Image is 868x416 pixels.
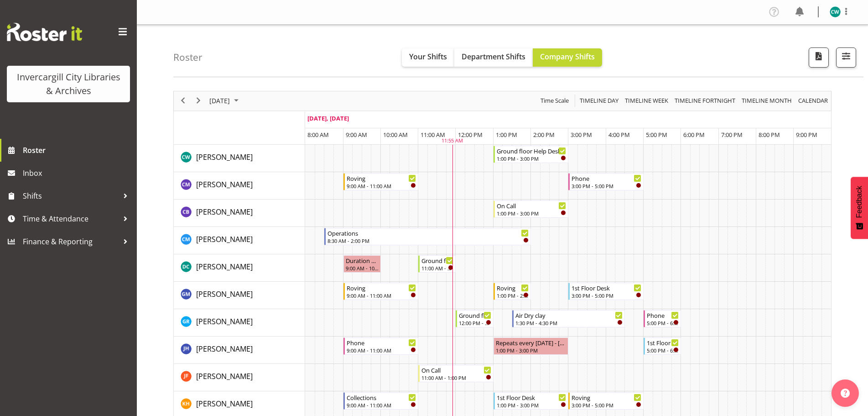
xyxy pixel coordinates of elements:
button: Feedback - Show survey [851,177,868,239]
div: 9:00 AM - 11:00 AM [347,347,416,354]
div: Jillian Hunter"s event - Phone Begin From Wednesday, October 1, 2025 at 9:00:00 AM GMT+13:00 Ends... [343,337,419,355]
div: Roving [572,393,641,402]
button: Filter Shifts [836,47,856,68]
div: Ground floor Help Desk [497,146,567,155]
span: 8:00 AM [307,131,329,139]
td: Gabriel McKay Smith resource [174,282,305,309]
div: Cindy Mulrooney"s event - Operations Begin From Wednesday, October 1, 2025 at 8:30:00 AM GMT+13:0... [324,228,531,245]
span: [PERSON_NAME] [196,179,253,190]
span: [PERSON_NAME] [196,152,253,162]
span: 11:00 AM [421,131,445,139]
div: October 1, 2025 [206,91,244,111]
a: [PERSON_NAME] [196,152,253,163]
span: [PERSON_NAME] [196,316,253,326]
span: [PERSON_NAME] [196,289,253,299]
div: Invercargill City Libraries & Archives [16,70,121,98]
div: Roving [347,174,416,183]
div: Kaela Harley"s event - Roving Begin From Wednesday, October 1, 2025 at 3:00:00 PM GMT+13:00 Ends ... [568,392,644,410]
span: [PERSON_NAME] [196,371,253,381]
img: catherine-wilson11657.jpg [830,6,841,17]
div: Phone [572,174,641,183]
div: Grace Roscoe-Squires"s event - Air Dry clay Begin From Wednesday, October 1, 2025 at 1:30:00 PM G... [512,310,625,327]
span: calendar [797,95,829,106]
div: Donald Cunningham"s event - Ground floor Help Desk Begin From Wednesday, October 1, 2025 at 11:00... [418,255,456,273]
h4: Roster [173,52,203,63]
td: Grace Roscoe-Squires resource [174,309,305,337]
div: Grace Roscoe-Squires"s event - Ground floor Help Desk Begin From Wednesday, October 1, 2025 at 12... [456,310,493,327]
span: 9:00 AM [346,131,367,139]
span: 3:00 PM [571,131,592,139]
span: Company Shifts [540,52,595,62]
span: Finance & Reporting [23,235,119,248]
td: Chris Broad resource [174,200,305,227]
span: Inbox [23,166,132,180]
div: Roving [497,283,529,292]
div: 1:30 PM - 4:30 PM [515,319,623,326]
button: Timeline Week [624,95,670,106]
span: [PERSON_NAME] [196,207,253,217]
span: Time Scale [540,95,570,106]
td: Catherine Wilson resource [174,145,305,172]
span: Time & Attendance [23,212,119,226]
div: 1st Floor Desk [572,283,641,292]
div: Repeats every [DATE] - [PERSON_NAME] [496,338,567,347]
div: Jillian Hunter"s event - Repeats every wednesday - Jillian Hunter Begin From Wednesday, October 1... [494,337,569,355]
img: Rosterit website logo [7,23,82,41]
span: Your Shifts [409,52,447,62]
span: Shifts [23,189,119,203]
span: [PERSON_NAME] [196,262,253,272]
a: [PERSON_NAME] [196,371,253,382]
div: Ground floor Help Desk [459,311,491,320]
div: 1:00 PM - 3:00 PM [497,210,567,217]
div: Duration 1 hours - [PERSON_NAME] [346,256,379,265]
a: [PERSON_NAME] [196,206,253,217]
a: [PERSON_NAME] [196,234,253,245]
button: Department Shifts [454,48,533,67]
div: 8:30 AM - 2:00 PM [327,237,529,244]
span: [DATE], [DATE] [307,114,349,122]
div: 3:00 PM - 5:00 PM [572,182,641,190]
div: Grace Roscoe-Squires"s event - Phone Begin From Wednesday, October 1, 2025 at 5:00:00 PM GMT+13:0... [644,310,681,327]
td: Chamique Mamolo resource [174,172,305,200]
a: [PERSON_NAME] [196,289,253,300]
div: 1:00 PM - 3:00 PM [497,155,567,162]
div: Air Dry clay [515,311,623,320]
div: 11:00 AM - 1:00 PM [421,374,491,381]
button: Timeline Month [740,95,794,106]
div: next period [191,91,206,111]
div: Kaela Harley"s event - 1st Floor Desk Begin From Wednesday, October 1, 2025 at 1:00:00 PM GMT+13:... [494,392,569,410]
div: 1:00 PM - 3:00 PM [497,401,567,409]
span: [PERSON_NAME] [196,399,253,409]
div: 3:00 PM - 5:00 PM [572,292,641,299]
span: 12:00 PM [458,131,483,139]
span: 7:00 PM [721,131,743,139]
div: 5:00 PM - 6:00 PM [647,319,679,326]
div: previous period [175,91,191,111]
div: 1st Floor Desk [647,338,679,347]
div: Joanne Forbes"s event - On Call Begin From Wednesday, October 1, 2025 at 11:00:00 AM GMT+13:00 En... [418,365,494,382]
div: Ground floor Help Desk [421,256,453,265]
div: 11:55 AM [442,137,463,145]
div: Chris Broad"s event - On Call Begin From Wednesday, October 1, 2025 at 1:00:00 PM GMT+13:00 Ends ... [494,200,569,218]
span: Timeline Week [624,95,669,106]
button: Time Scale [539,95,571,106]
span: Timeline Month [741,95,793,106]
div: Phone [347,338,416,347]
span: 4:00 PM [608,131,630,139]
div: Chamique Mamolo"s event - Roving Begin From Wednesday, October 1, 2025 at 9:00:00 AM GMT+13:00 En... [343,173,419,190]
div: On Call [497,201,567,210]
div: 11:00 AM - 12:00 PM [421,264,453,272]
td: Cindy Mulrooney resource [174,227,305,254]
button: Previous [177,95,189,106]
a: [PERSON_NAME] [196,398,253,409]
div: Kaela Harley"s event - Collections Begin From Wednesday, October 1, 2025 at 9:00:00 AM GMT+13:00 ... [343,392,419,410]
span: Roster [23,143,132,157]
div: 9:00 AM - 10:00 AM [346,264,379,272]
span: 1:00 PM [496,131,517,139]
span: 5:00 PM [646,131,667,139]
div: Chamique Mamolo"s event - Phone Begin From Wednesday, October 1, 2025 at 3:00:00 PM GMT+13:00 End... [568,173,644,190]
div: Gabriel McKay Smith"s event - Roving Begin From Wednesday, October 1, 2025 at 9:00:00 AM GMT+13:0... [343,283,419,300]
button: Fortnight [673,95,737,106]
div: 1:00 PM - 2:00 PM [497,292,529,299]
button: Next [192,95,205,106]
